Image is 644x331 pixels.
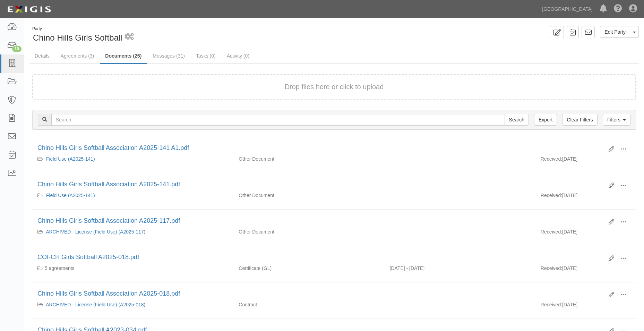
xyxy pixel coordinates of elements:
div: Other Document [233,228,384,235]
div: Chino Hills Girls Softball Association A2025-141 A1.pdf [37,144,603,153]
div: [DATE] [535,155,636,166]
a: Chino Hills Girls Softball Association A2025-141.pdf [37,181,180,188]
p: Received: [541,192,562,199]
a: Filters [603,114,630,126]
a: Agreements (3) [55,49,99,63]
a: Edit Party [600,26,630,38]
div: 10 [12,46,22,52]
img: logo-5460c22ac91f19d4615b14bd174203de0afe785f0fc80cf4dbbc73dc1793850b.png [5,3,53,16]
a: Field Use (A2025-141) [46,193,95,198]
div: Effective - Expiration [385,192,535,192]
a: ARCHIVED - License (Field Use) (A2025-117) [46,229,145,235]
a: [GEOGRAPHIC_DATA] [539,2,596,16]
a: Export [534,114,557,126]
div: Other Document [233,192,384,199]
div: Chino Hills Girls Softball Association A2025-018.pdf [37,289,603,298]
div: Field Use (A2025-141) [37,155,228,162]
div: Other Document [233,155,384,162]
div: [DATE] [535,192,636,202]
div: Effective - Expiration [385,155,535,156]
div: Chino Hills Girls Softball [29,26,329,44]
a: Tasks (0) [191,49,221,63]
div: [DATE] [535,228,636,239]
a: ARCHIVED - License (Field Use) (A2025-018) [46,302,145,307]
p: Received: [541,155,562,162]
div: ARCHIVED - License (Field Use) (A2025-117) [37,228,228,235]
div: ARCHIVED - License (Field Use) (A2025-018) [37,301,228,308]
a: Field Use (A2025-141) [46,156,95,162]
p: Received: [541,301,562,308]
div: [DATE] [535,301,636,312]
i: 1 scheduled workflow [125,33,134,41]
div: COI-CH Girls Softball A2025-018.pdf [37,253,603,262]
div: Chino Hills Girls Softball Association A2025-117.pdf [37,217,603,226]
p: Received: [541,265,562,272]
div: General Liability [233,265,384,272]
a: Chino Hills Girls Softball Association A2025-018.pdf [37,290,180,297]
a: Activity (0) [222,49,255,63]
div: Contract [233,301,384,308]
input: Search [505,114,529,126]
i: Help Center - Complianz [614,5,622,13]
a: Documents (25) [100,49,147,64]
a: COI-CH Girls Softball A2025-018.pdf [37,254,139,261]
div: [DATE] [535,265,636,275]
div: Field Use (A2025-141) [37,192,228,199]
div: Chino Hills Girls Softball Association A2025-141.pdf [37,180,603,189]
button: Drop files here or click to upload [285,82,384,92]
a: Details [29,49,55,63]
span: Chino Hills Girls Softball [33,33,122,42]
p: Received: [541,228,562,235]
div: ARCHIVED - License (Field Use) (A2025-018) Field Use (A2024-009) Field Use (A2024-093) ARCHIVED -... [37,265,228,272]
div: Party [32,26,122,32]
div: Effective 09/01/2024 - Expiration 09/01/2025 [385,265,535,272]
a: Chino Hills Girls Softball Association A2025-141 A1.pdf [37,144,189,151]
a: Messages (31) [147,49,190,63]
a: Clear Filters [562,114,597,126]
div: Effective - Expiration [385,228,535,229]
a: Chino Hills Girls Softball Association A2025-117.pdf [37,217,180,224]
input: Search [51,114,505,126]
